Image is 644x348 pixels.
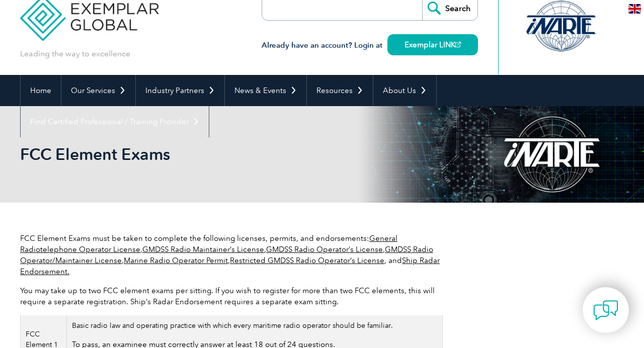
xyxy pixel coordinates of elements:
a: Industry Partners [136,75,224,106]
img: open_square.png [455,42,461,47]
a: Our Services [61,75,135,106]
a: Find Certified Professional / Training Provider [21,106,209,137]
a: GMDSS Radio Maintainer’s License [142,245,264,254]
a: News & Events [225,75,306,106]
h2: FCC Element Exams [20,146,443,162]
p: Leading the way to excellence [20,48,130,59]
a: Marine Radio Operator Permit [124,256,228,265]
a: Exemplar LINK [387,34,478,55]
h3: Already have an account? Login at [262,39,478,52]
a: Resources [307,75,373,106]
a: Home [21,75,61,106]
p: FCC Element Exams must be taken to complete the following licenses, permits, and endorsements: , ... [20,233,443,277]
a: GMDSS Radio Operator’s License [266,245,383,254]
a: About Us [373,75,436,106]
img: en [628,4,641,14]
a: Restricted GMDSS Radio Operator’s License [230,256,384,265]
p: You may take up to two FCC element exams per sitting. If you wish to register for more than two F... [20,285,443,307]
img: contact-chat.png [593,298,618,323]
